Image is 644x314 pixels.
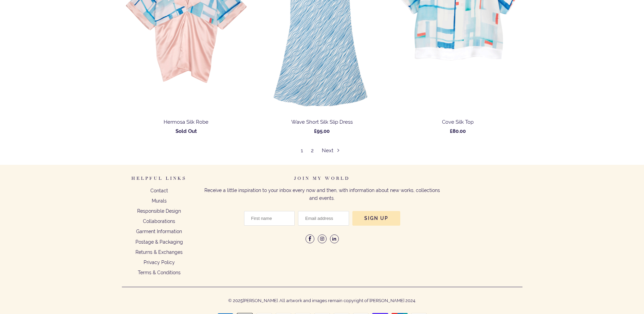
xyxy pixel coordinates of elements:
h6: Helpful Links [122,175,197,187]
input: First name [244,211,295,226]
span: 1 [297,147,306,155]
span: Cove Silk Top [442,119,474,125]
span: Wave Short Silk Slip Dress [291,119,353,125]
a: Contact [150,188,168,193]
h6: Join my world [203,175,441,187]
input: Sign Up [352,211,400,226]
a: Collaborations [143,219,175,224]
a: Postage & Packaging [135,239,183,245]
a: 2 [311,147,314,154]
span: Hermosa Silk Robe [164,119,208,125]
a: Murals [152,198,167,204]
a: Terms & Conditions [138,270,181,275]
a: Garment Information [136,229,182,234]
p: © 2025 . All artwork and images remain copyright of [PERSON_NAME] 2024. [122,292,522,305]
p: Receive a little inspiration to your inbox every now and then, with information about new works, ... [203,187,441,203]
input: Email address [298,211,349,226]
a: Returns & Exchanges [135,249,183,255]
a: Responsible Design [137,208,181,214]
a: [PERSON_NAME] [243,294,278,303]
span: £80.00 [450,128,466,134]
a: Next [322,147,343,154]
span: £95.00 [314,128,330,134]
a: Privacy Policy [144,260,175,265]
span: Sold Out [176,128,197,134]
